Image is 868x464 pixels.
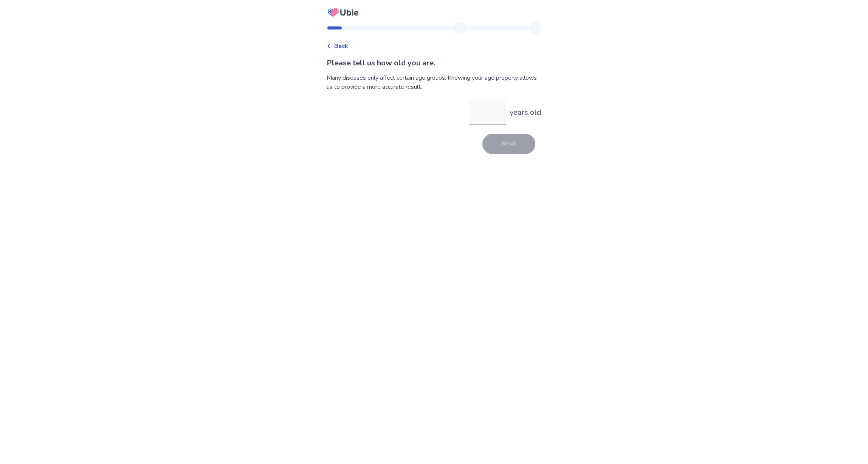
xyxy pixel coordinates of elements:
span: Back [334,42,348,51]
p: years old [510,107,541,118]
p: Please tell us how old you are. [327,57,541,69]
button: Next [482,134,535,154]
input: years old [470,101,506,125]
div: Many diseases only affect certain age groups. Knowing your age properly allows us to provide a mo... [327,73,541,91]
